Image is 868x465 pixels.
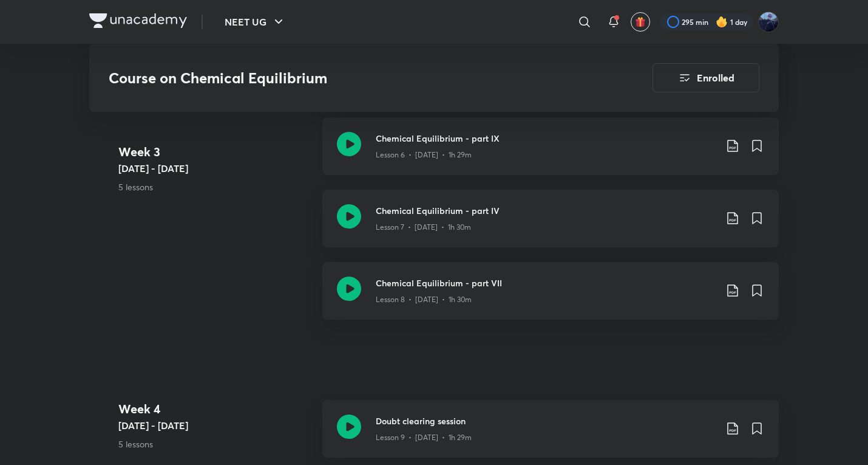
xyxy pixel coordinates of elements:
a: Chemical Equilibrium - part VIILesson 8 • [DATE] • 1h 30m [322,262,779,334]
h3: Course on Chemical Equilibrium [109,69,584,87]
h4: Week 3 [118,143,313,161]
h3: Chemical Equilibrium - part IX [376,132,716,145]
h3: Chemical Equilibrium - part IV [376,204,716,217]
a: Chemical Equilibrium - part IVLesson 7 • [DATE] • 1h 30m [322,190,779,262]
button: avatar [631,12,650,32]
img: Company Logo [89,13,187,28]
button: NEET UG [217,10,293,34]
p: 5 lessons [118,181,313,193]
h5: [DATE] - [DATE] [118,161,313,176]
p: 5 lessons [118,438,313,450]
button: Enrolled [653,63,759,92]
a: Chemical Equilibrium - part IXLesson 6 • [DATE] • 1h 29m [322,117,779,190]
h3: Chemical Equilibrium - part VII [376,277,716,289]
p: Lesson 7 • [DATE] • 1h 30m [376,222,471,233]
a: Company Logo [89,13,187,31]
h3: Doubt clearing session [376,415,716,427]
p: Lesson 8 • [DATE] • 1h 30m [376,294,472,305]
img: avatar [635,16,646,27]
p: Lesson 9 • [DATE] • 1h 29m [376,432,472,443]
img: streak [716,16,728,28]
h5: [DATE] - [DATE] [118,418,313,433]
h4: Week 4 [118,400,313,418]
p: Lesson 6 • [DATE] • 1h 29m [376,150,472,160]
img: Kushagra Singh [758,12,779,32]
